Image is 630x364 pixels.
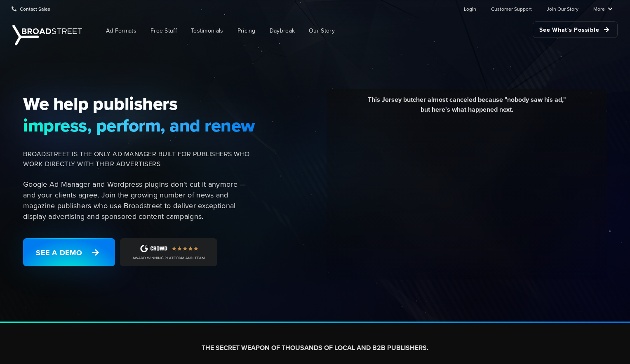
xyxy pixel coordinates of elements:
h2: THE SECRET WEAPON OF THOUSANDS OF LOCAL AND B2B PUBLISHERS. [85,344,545,352]
span: impress, perform, and renew [23,115,256,136]
img: Broadstreet | The Ad Manager for Small Publishers [12,25,82,45]
a: Login [464,0,476,17]
nav: Main [87,17,618,44]
a: Customer Support [491,0,532,17]
a: See What's Possible [533,21,618,38]
a: Testimonials [185,21,230,40]
p: Google Ad Manager and Wordpress plugins don't cut it anymore — and your clients agree. Join the g... [23,179,256,222]
a: More [593,0,613,17]
span: Free Stuff [150,26,177,35]
a: Contact Sales [12,0,50,17]
span: BROADSTREET IS THE ONLY AD MANAGER BUILT FOR PUBLISHERS WHO WORK DIRECTLY WITH THEIR ADVERTISERS [23,149,256,169]
a: See a Demo [23,238,115,266]
a: Daybreak [263,21,301,40]
iframe: YouTube video player [333,121,601,271]
div: This Jersey butcher almost canceled because "nobody saw his ad," but here's what happened next. [333,95,601,121]
a: Pricing [231,21,262,40]
span: Pricing [237,26,256,35]
span: Testimonials [191,26,223,35]
a: Ad Formats [100,21,143,40]
span: We help publishers [23,93,256,114]
a: Free Stuff [144,21,183,40]
span: Daybreak [270,26,295,35]
span: Ad Formats [106,26,136,35]
a: Join Our Story [547,0,578,17]
span: Our Story [309,26,335,35]
a: Our Story [303,21,341,40]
